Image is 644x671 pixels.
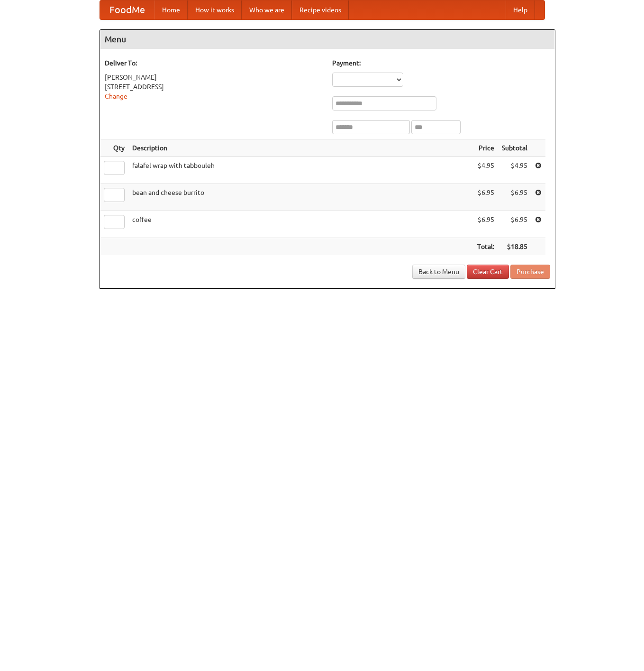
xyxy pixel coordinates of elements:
[188,0,242,19] a: How it works
[498,184,531,211] td: $6.95
[473,238,498,256] th: Total:
[473,211,498,238] td: $6.95
[100,0,154,19] a: FoodMe
[292,0,349,19] a: Recipe videos
[105,58,323,68] h5: Deliver To:
[100,30,555,49] h4: Menu
[473,157,498,184] td: $4.95
[242,0,292,19] a: Who we are
[128,139,473,157] th: Description
[105,73,323,82] div: [PERSON_NAME]
[467,265,509,279] a: Clear Cart
[154,0,188,19] a: Home
[105,92,127,100] a: Change
[498,238,531,256] th: $18.85
[128,157,473,184] td: falafel wrap with tabbouleh
[473,139,498,157] th: Price
[506,0,535,19] a: Help
[100,139,128,157] th: Qty
[498,157,531,184] td: $4.95
[412,265,465,279] a: Back to Menu
[498,211,531,238] td: $6.95
[473,184,498,211] td: $6.95
[128,211,473,238] td: coffee
[332,58,550,68] h5: Payment:
[105,82,323,92] div: [STREET_ADDRESS]
[498,139,531,157] th: Subtotal
[510,265,550,279] button: Purchase
[128,184,473,211] td: bean and cheese burrito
